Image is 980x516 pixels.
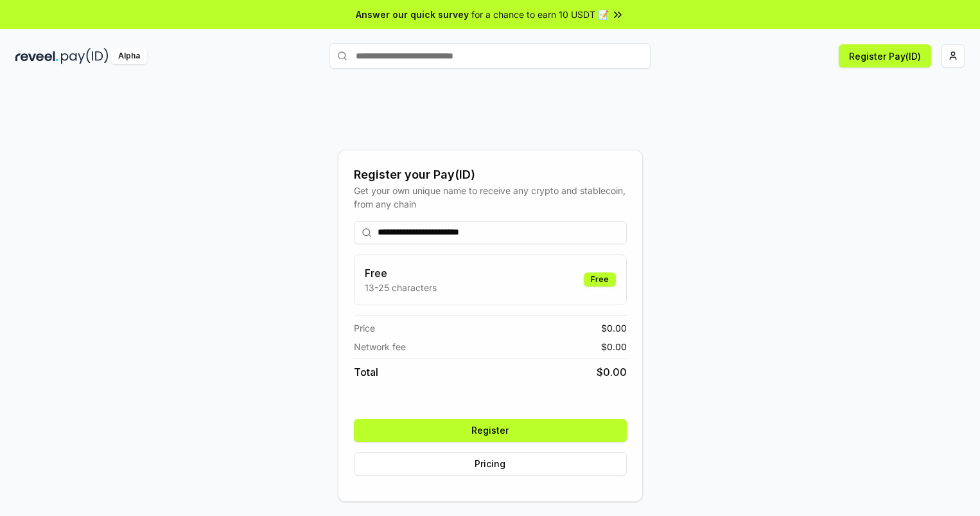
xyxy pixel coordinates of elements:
[601,321,627,335] span: $ 0.00
[354,184,627,211] div: Get your own unique name to receive any crypto and stablecoin, from any chain
[601,340,627,353] span: $ 0.00
[354,452,627,476] button: Pricing
[354,166,627,184] div: Register your Pay(ID)
[365,265,437,281] h3: Free
[356,8,469,21] span: Answer our quick survey
[354,364,378,380] span: Total
[111,48,147,64] div: Alpha
[354,419,627,442] button: Register
[597,364,627,380] span: $ 0.00
[839,44,931,67] button: Register Pay(ID)
[471,8,609,21] span: for a chance to earn 10 USDT 📝
[354,340,406,353] span: Network fee
[61,48,109,64] img: pay_id
[15,48,58,64] img: reveel_dark
[365,281,437,294] p: 13-25 characters
[354,321,375,335] span: Price
[584,272,616,287] div: Free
